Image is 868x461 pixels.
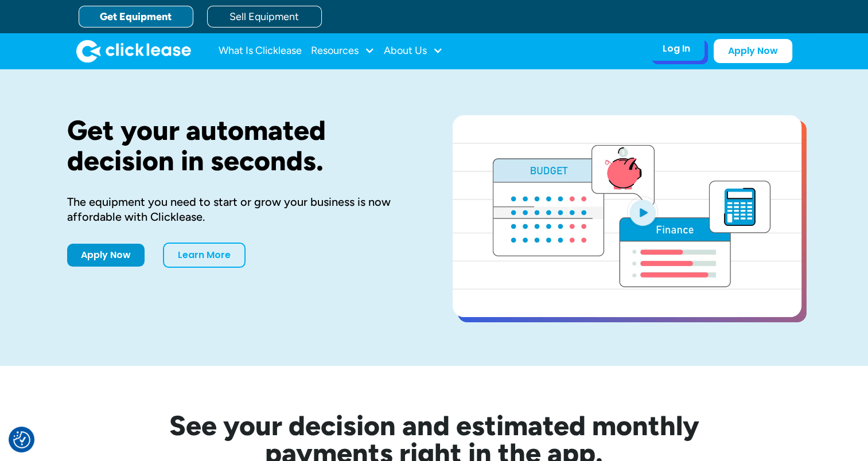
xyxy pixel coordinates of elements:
a: Apply Now [67,244,145,267]
img: Clicklease logo [76,40,191,62]
img: Blue play button logo on a light blue circular background [627,196,658,228]
div: Log In [663,43,690,54]
img: Revisit consent button [13,431,30,448]
div: Resources [311,40,375,62]
div: The equipment you need to start or grow your business is now affordable with Clicklease. [67,194,416,224]
h1: Get your automated decision in seconds. [67,115,416,176]
a: What Is Clicklease [219,40,302,62]
a: Get Equipment [79,6,193,28]
a: Learn More [163,243,246,268]
a: Sell Equipment [207,6,322,28]
a: home [76,40,191,62]
button: Consent Preferences [13,431,30,448]
div: About Us [384,40,443,62]
a: Apply Now [714,39,792,63]
a: open lightbox [453,115,801,317]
